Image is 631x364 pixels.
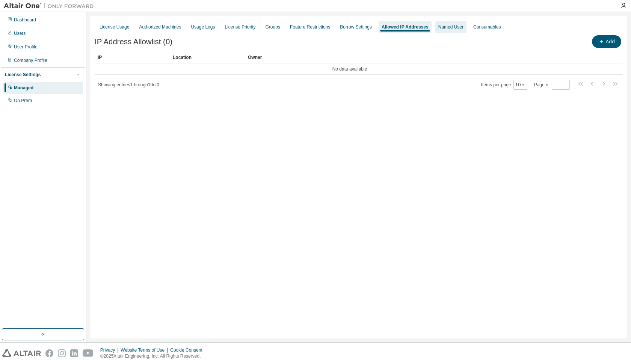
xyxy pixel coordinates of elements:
[248,51,602,63] div: Owner
[225,24,256,30] div: License Priority
[290,24,330,30] div: Feature Restrictions
[170,347,207,353] div: Cookie Consent
[2,349,41,357] img: altair_logo.svg
[14,30,26,36] div: Users
[5,72,41,78] div: License Settings
[173,51,242,63] div: Location
[100,24,129,30] div: License Usage
[139,24,181,30] div: Authorized Machines
[14,44,38,50] div: User Profile
[70,349,78,357] img: linkedin.svg
[340,24,372,30] div: Borrow Settings
[58,349,66,357] img: instagram.svg
[14,98,32,104] div: On Prem
[382,24,429,30] div: Allowed IP Addresses
[481,80,527,90] span: Items per page
[473,24,501,30] div: Consumables
[100,347,121,353] div: Privacy
[191,24,215,30] div: Usage Logs
[100,353,207,359] p: © 2025 Altair Engineering, Inc. All Rights Reserved.
[438,24,463,30] div: Named User
[515,82,525,88] button: 10
[14,85,33,91] div: Managed
[121,347,170,353] div: Website Terms of Use
[98,82,159,87] span: Showing entries 1 through 10 of 0
[4,2,98,10] img: Altair One
[266,24,280,30] div: Groups
[14,17,36,23] div: Dashboard
[98,51,167,63] div: IP
[95,38,172,46] span: IP Address Allowlist (0)
[45,349,53,357] img: facebook.svg
[14,57,47,63] div: Company Profile
[592,35,621,48] button: Add
[95,63,605,75] td: No data available
[534,80,570,90] span: Page n.
[83,349,94,357] img: youtube.svg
